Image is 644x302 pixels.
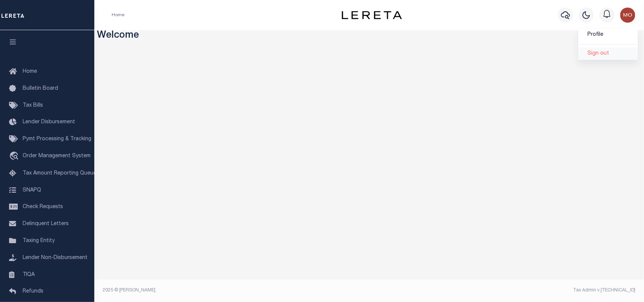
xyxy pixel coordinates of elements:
img: svg+xml;base64,PHN2ZyB4bWxucz0iaHR0cDovL3d3dy53My5vcmcvMjAwMC9zdmciIHBvaW50ZXItZXZlbnRzPSJub25lIi... [620,8,635,23]
span: Tax Amount Reporting Queue [23,171,96,176]
span: Profile [587,32,603,37]
span: Taxing Entity [23,238,55,244]
span: Order Management System [23,153,91,159]
h3: Welcome [97,30,641,42]
span: SNAPQ [23,187,41,193]
span: Home [23,69,37,74]
a: Sign out [578,48,638,60]
span: Bulletin Board [23,86,58,91]
i: travel_explore [9,152,21,161]
div: Tax Admin v.[TECHNICAL_ID] [375,287,636,294]
li: Home [112,12,124,18]
span: Lender Non-Disbursement [23,255,88,261]
span: Refunds [23,289,43,294]
span: Pymt Processing & Tracking [23,136,91,142]
span: Delinquent Letters [23,221,69,227]
span: Check Requests [23,204,63,210]
div: 2025 © [PERSON_NAME]. [97,287,369,294]
img: logo-dark.svg [342,11,402,19]
a: Profile [578,29,638,41]
span: TIQA [23,272,35,277]
span: Sign out [587,51,609,56]
span: Lender Disbursement [23,120,75,125]
span: Tax Bills [23,103,43,108]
